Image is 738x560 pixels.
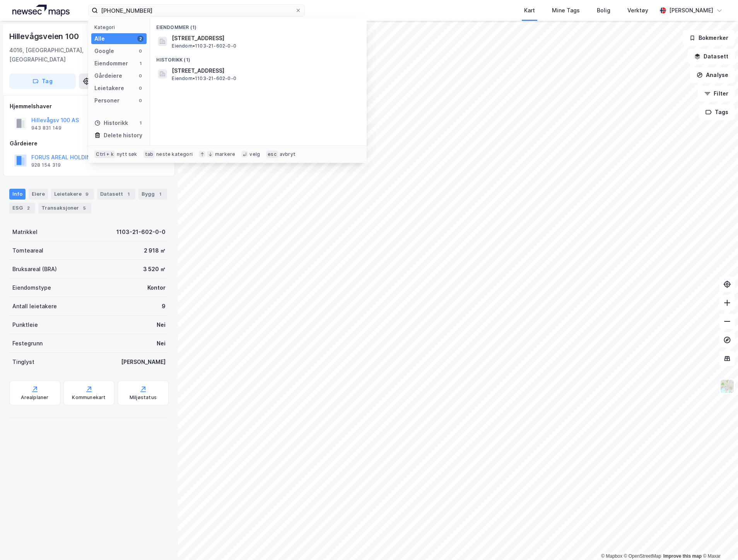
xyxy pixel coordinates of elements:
span: Eiendom • 1103-21-602-0-0 [172,75,236,82]
div: Matrikkel [12,227,38,237]
div: 1 [125,190,132,198]
div: Bygg [138,189,167,200]
div: Eiendomstype [12,283,51,292]
div: Google [94,46,114,56]
button: Tags [699,104,735,120]
div: Festegrunn [12,339,43,348]
div: Hillevågsveien 100 [9,30,80,43]
div: velg [249,151,260,157]
a: Improve this map [663,553,702,559]
div: Info [9,189,26,200]
div: ESG [9,203,35,213]
div: markere [215,151,235,157]
span: Eiendom • 1103-21-602-0-0 [172,43,236,49]
div: Leietakere [51,189,94,200]
div: Historikk (1) [150,51,367,65]
div: Verktøy [627,6,648,15]
div: Alle [94,34,105,43]
input: Søk på adresse, matrikkel, gårdeiere, leietakere eller personer [98,5,295,16]
div: 3 520 ㎡ [143,265,166,274]
button: Filter [698,86,735,101]
button: Datasett [688,49,735,64]
div: Gårdeiere [94,71,122,80]
div: Kommunekart [72,394,106,401]
a: OpenStreetMap [624,553,661,559]
div: Antall leietakere [12,302,57,311]
div: Delete history [104,131,142,140]
div: Datasett [97,189,135,200]
div: 1103-21-602-0-0 [116,227,166,237]
div: Ctrl + k [94,150,115,158]
div: neste kategori [156,151,193,157]
div: avbryt [280,151,296,157]
div: Transaksjoner [38,203,91,213]
div: Nei [157,320,166,330]
div: Arealplaner [21,394,48,401]
div: Tinglyst [12,357,34,367]
div: Eiendommer (1) [150,18,367,32]
div: 2 [137,36,143,42]
div: Gårdeiere [10,139,168,148]
div: esc [266,150,278,158]
div: Kart [524,6,535,15]
div: Mine Tags [552,6,580,15]
div: 0 [137,85,143,91]
button: Tag [9,73,76,89]
div: [PERSON_NAME] [669,6,713,15]
div: 1 [137,60,143,67]
span: [STREET_ADDRESS] [172,34,357,43]
button: Analyse [690,67,735,83]
img: Z [720,379,735,394]
div: Miljøstatus [130,394,157,401]
div: 928 154 319 [31,162,61,168]
div: Kontor [147,283,166,292]
div: Leietakere [94,84,124,93]
iframe: Chat Widget [699,523,738,560]
div: 9 [162,302,166,311]
div: 1 [137,120,143,126]
div: 4016, [GEOGRAPHIC_DATA], [GEOGRAPHIC_DATA] [9,46,109,64]
div: Bolig [597,6,610,15]
div: Tomteareal [12,246,43,255]
div: 0 [137,73,143,79]
div: 0 [137,97,143,104]
div: 2 [24,204,32,212]
div: 0 [137,48,143,54]
div: Nei [157,339,166,348]
span: [STREET_ADDRESS] [172,66,357,75]
div: Kategori [94,24,147,30]
div: tab [143,150,155,158]
div: 943 831 149 [31,125,62,131]
a: Mapbox [601,553,622,559]
div: [PERSON_NAME] [121,357,166,367]
img: logo.a4113a55bc3d86da70a041830d287a7e.svg [12,5,70,16]
div: Bruksareal (BRA) [12,265,57,274]
div: 1 [156,190,164,198]
div: Eiere [29,189,48,200]
div: Historikk [94,118,128,128]
div: nytt søk [117,151,137,157]
div: 9 [83,190,91,198]
div: Hjemmelshaver [10,102,168,111]
div: 2 918 ㎡ [144,246,166,255]
div: Kontrollprogram for chat [699,523,738,560]
div: Eiendommer [94,59,128,68]
button: Bokmerker [683,30,735,46]
div: Punktleie [12,320,38,330]
div: 5 [80,204,88,212]
div: Personer [94,96,120,105]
